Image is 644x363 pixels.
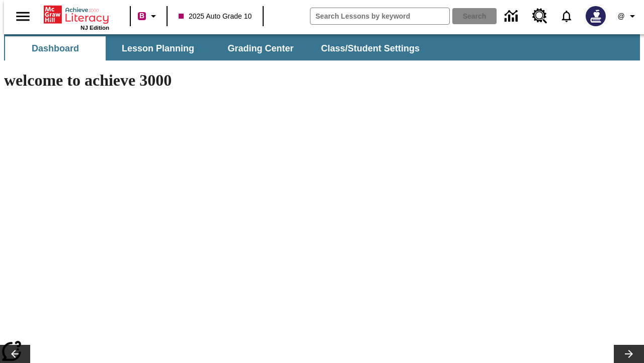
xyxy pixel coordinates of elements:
button: Dashboard [5,36,106,60]
button: Lesson carousel, Next [614,345,644,363]
a: Resource Center, Will open in new tab [526,3,553,30]
h1: welcome to achieve 3000 [4,71,439,90]
a: Home [44,5,109,25]
a: Data Center [499,3,526,30]
button: Class/Student Settings [313,36,428,60]
input: search field [310,8,449,24]
a: Notifications [553,3,580,29]
div: SubNavbar [4,36,429,60]
button: Lesson Planning [108,36,208,60]
span: @ [617,11,624,22]
div: Home [44,4,109,31]
span: NJ Edition [80,25,109,31]
div: SubNavbar [4,34,640,60]
button: Open side menu [8,2,38,31]
button: Profile/Settings [612,7,644,25]
button: Select a new avatar [580,3,612,29]
span: 2025 Auto Grade 10 [179,11,252,22]
img: Avatar [586,6,606,26]
button: Boost Class color is violet red. Change class color [134,7,164,25]
span: B [139,10,144,22]
button: Grading Center [210,36,311,60]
